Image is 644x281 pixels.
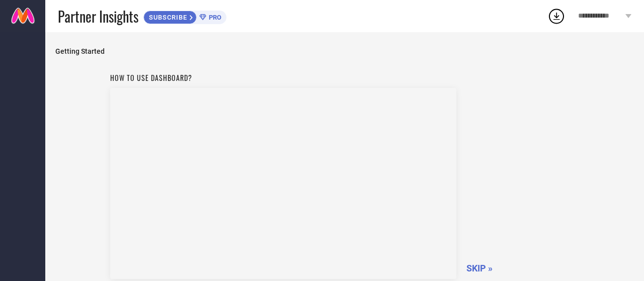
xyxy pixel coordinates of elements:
iframe: Workspace Section [110,88,456,279]
span: SUBSCRIBE [144,14,190,21]
span: SKIP » [466,263,493,273]
span: Getting Started [55,47,634,55]
div: Open download list [547,7,566,25]
span: PRO [206,14,221,21]
h1: How to use dashboard? [110,72,456,83]
span: Partner Insights [58,6,138,27]
a: SUBSCRIBEPRO [143,8,226,24]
